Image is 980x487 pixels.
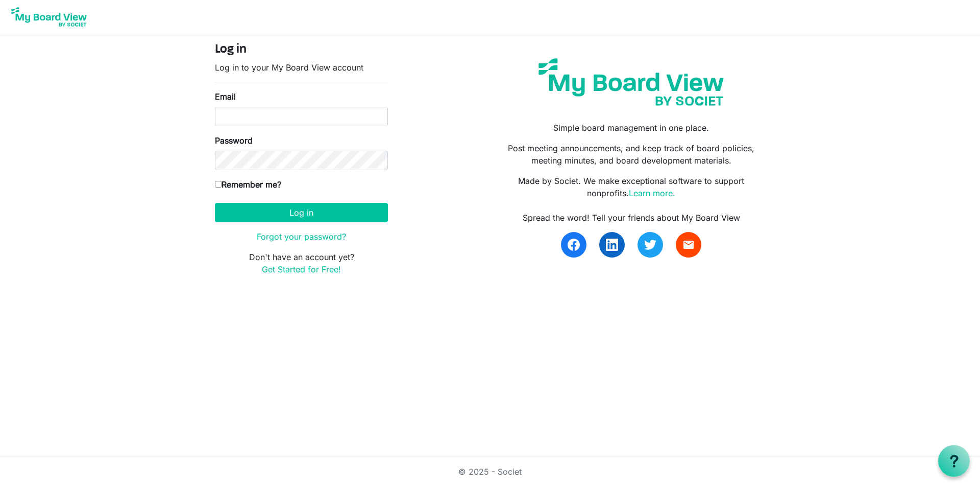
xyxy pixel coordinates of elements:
button: Log in [215,203,388,222]
label: Email [215,90,236,103]
label: Remember me? [215,178,281,191]
label: Password [215,134,253,147]
img: facebook.svg [568,239,580,251]
a: email [676,232,701,258]
a: © 2025 - Societ [458,467,522,477]
img: twitter.svg [644,239,656,251]
h4: Log in [215,42,388,57]
a: Forgot your password? [257,231,346,242]
span: email [682,239,695,251]
p: Log in to your My Board View account [215,61,388,74]
img: My Board View Logo [8,4,90,30]
p: Simple board management in one place. [498,122,765,134]
input: Remember me? [215,181,222,188]
img: linkedin.svg [606,239,618,251]
p: Post meeting announcements, and keep track of board policies, meeting minutes, and board developm... [498,142,765,167]
p: Made by Societ. We make exceptional software to support nonprofits. [498,175,765,199]
img: my-board-view-societ.svg [531,51,731,113]
a: Learn more. [629,188,675,198]
a: Get Started for Free! [262,264,341,274]
p: Don't have an account yet? [215,251,388,275]
div: Spread the word! Tell your friends about My Board View [498,212,765,224]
